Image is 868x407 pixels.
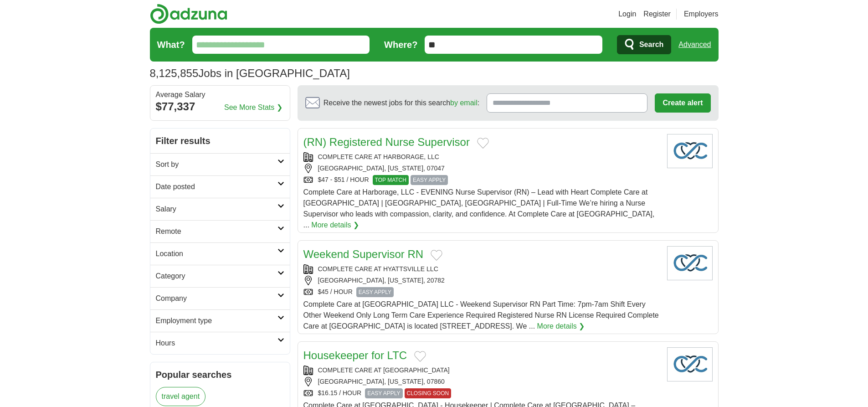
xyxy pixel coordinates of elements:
[156,387,206,406] a: travel agent
[150,332,290,354] a: Hours
[303,136,470,148] a: (RN) Registered Nurse Supervisor
[156,98,284,115] div: $77,337
[537,321,585,332] a: More details ❯
[324,98,479,108] span: Receive the newest jobs for this search :
[411,175,448,185] span: EASY APPLY
[477,138,489,149] button: Add to favorite jobs
[639,36,663,54] span: Search
[303,388,660,398] div: $16.15 / HOUR
[311,220,359,231] a: More details ❯
[303,164,660,173] div: [GEOGRAPHIC_DATA], [US_STATE], 07047
[618,9,636,20] a: Login
[678,36,711,54] a: Advanced
[303,287,660,297] div: $45 / HOUR
[667,347,713,381] img: Company logo
[150,198,290,220] a: Salary
[150,67,350,79] h1: Jobs in [GEOGRAPHIC_DATA]
[405,388,452,398] span: CLOSING SOON
[156,204,277,215] h2: Salary
[431,250,442,261] button: Add to favorite jobs
[150,220,290,242] a: Remote
[157,38,185,52] label: What?
[150,309,290,332] a: Employment type
[156,315,277,326] h2: Employment type
[373,175,409,185] span: TOP MATCH
[414,351,426,362] button: Add to favorite jobs
[150,175,290,198] a: Date posted
[156,293,277,304] h2: Company
[156,91,284,98] div: Average Salary
[150,129,290,153] h2: Filter results
[617,35,671,54] button: Search
[667,134,713,168] img: Company logo
[303,349,407,361] a: Housekeeper for LTC
[156,159,277,170] h2: Sort by
[150,287,290,309] a: Company
[356,287,394,297] span: EASY APPLY
[303,248,424,260] a: Weekend Supervisor RN
[365,388,402,398] span: EASY APPLY
[684,9,719,20] a: Employers
[667,246,713,280] img: Company logo
[156,271,277,282] h2: Category
[303,188,655,229] span: Complete Care at Harborage, LLC - EVENING Nurse Supervisor (RN) – Lead with Heart Complete Care a...
[303,366,660,375] div: COMPLETE CARE AT [GEOGRAPHIC_DATA]
[156,248,277,259] h2: Location
[303,175,660,185] div: $47 - $51 / HOUR
[156,368,284,381] h2: Popular searches
[303,300,659,330] span: Complete Care at [GEOGRAPHIC_DATA] LLC - Weekend Supervisor RN Part Time: 7pm-7am Shift Every Oth...
[303,264,660,274] div: COMPLETE CARE AT HYATTSVILLE LLC
[655,93,710,113] button: Create alert
[156,338,277,349] h2: Hours
[303,377,660,386] div: [GEOGRAPHIC_DATA], [US_STATE], 07860
[150,153,290,175] a: Sort by
[150,242,290,265] a: Location
[384,38,417,52] label: Where?
[643,9,671,20] a: Register
[224,102,282,113] a: See More Stats ❯
[303,276,660,285] div: [GEOGRAPHIC_DATA], [US_STATE], 20782
[150,265,290,287] a: Category
[156,181,277,192] h2: Date posted
[150,65,199,82] span: 8,125,855
[450,99,478,107] a: by email
[303,152,660,162] div: COMPLETE CARE AT HARBORAGE, LLC
[150,4,227,24] img: Adzuna logo
[156,226,277,237] h2: Remote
